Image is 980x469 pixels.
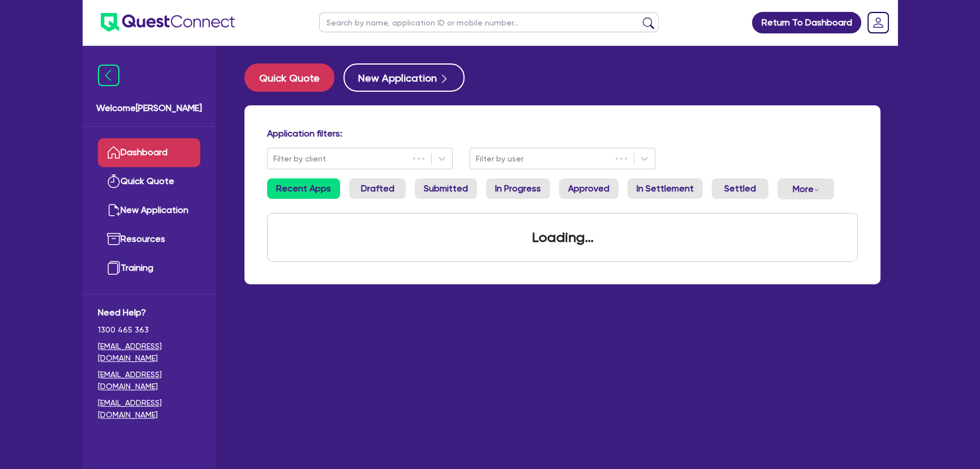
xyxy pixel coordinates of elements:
[267,178,340,199] a: Recent Apps
[415,178,477,199] a: Submitted
[98,138,200,167] a: Dashboard
[98,196,200,225] a: New Application
[627,178,703,199] a: In Settlement
[96,101,202,115] span: Welcome [PERSON_NAME]
[98,397,200,421] a: [EMAIL_ADDRESS][DOMAIN_NAME]
[752,12,861,33] a: Return To Dashboard
[98,306,200,319] span: Need Help?
[107,203,121,217] img: new-application
[107,174,121,188] img: quick-quote
[98,369,200,393] a: [EMAIL_ADDRESS][DOMAIN_NAME]
[107,261,121,275] img: training
[267,128,858,139] h4: Application filters:
[98,225,200,254] a: Resources
[244,63,334,92] button: Quick Quote
[486,178,550,199] a: In Progress
[244,63,343,92] a: Quick Quote
[101,13,235,32] img: quest-connect-logo-blue
[712,178,768,199] a: Settled
[559,178,618,199] a: Approved
[518,214,607,261] div: Loading...
[98,254,200,283] a: Training
[107,232,121,246] img: resources
[98,324,200,336] span: 1300 465 363
[98,65,119,86] img: icon-menu-close
[349,178,406,199] a: Drafted
[343,63,465,92] button: New Application
[98,340,200,364] a: [EMAIL_ADDRESS][DOMAIN_NAME]
[863,8,893,37] a: Dropdown toggle
[777,178,834,199] button: Dropdown toggle
[319,12,659,32] input: Search by name, application ID or mobile number...
[98,167,200,196] a: Quick Quote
